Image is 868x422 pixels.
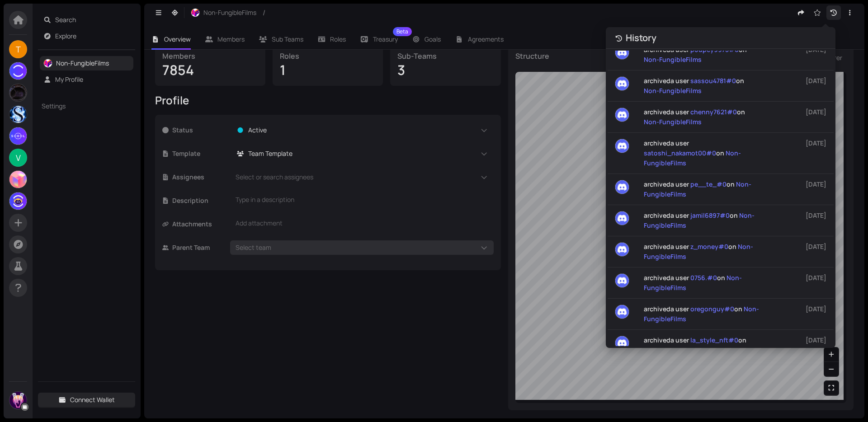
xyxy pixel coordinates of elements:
[70,395,115,405] span: Connect Wallet
[615,336,629,350] img: discord.png
[615,305,629,319] img: discord.png
[468,35,504,43] span: Agreements
[515,51,549,72] div: Structure
[615,243,629,256] img: discord.png
[768,211,826,230] div: [DATE]
[615,180,629,194] img: discord.png
[9,392,27,409] img: Jo8aJ5B5ax.jpeg
[16,40,21,58] span: T
[397,61,493,79] div: 3
[280,61,376,79] div: 1
[9,106,27,123] img: c3llwUlr6D.jpeg
[56,59,109,67] a: Non-FungibleFilms
[42,101,116,111] span: Settings
[768,76,826,96] div: [DATE]
[644,107,761,127] div: archived a user on
[162,51,258,61] div: Members
[615,139,629,153] img: discord.png
[217,35,245,43] span: Members
[768,138,826,168] div: [DATE]
[248,149,292,159] span: Team Template
[768,179,826,199] div: [DATE]
[644,76,761,96] div: archived a user on
[615,274,629,287] img: discord.png
[172,196,230,206] span: Description
[162,61,258,79] div: 7854
[55,32,76,40] a: Explore
[172,149,230,159] span: Template
[768,273,826,293] div: [DATE]
[172,125,230,135] span: Status
[393,27,412,36] sup: Beta
[172,243,230,253] span: Parent Team
[644,45,761,65] div: archived a user on
[768,242,826,262] div: [DATE]
[373,36,398,42] span: Treasury
[272,35,303,43] span: Sub Teams
[768,304,826,324] div: [DATE]
[9,84,27,101] img: DqDBPFGanK.jpeg
[38,96,135,117] div: Settings
[9,192,27,210] img: 1d3d5e142b2c057a2bb61662301e7eb7.webp
[9,62,27,80] img: S5xeEuA_KA.jpeg
[644,273,761,293] div: archived a user on
[615,108,629,122] img: discord.png
[232,243,271,253] span: Select team
[232,172,313,182] span: Select or search assignees
[164,35,191,43] span: Overview
[615,77,629,90] img: discord.png
[38,393,135,407] button: Connect Wallet
[644,242,761,262] div: archived a user on
[768,107,826,127] div: [DATE]
[16,149,21,167] span: V
[280,51,376,61] div: Roles
[615,46,629,59] img: discord.png
[615,211,629,225] img: discord.png
[248,125,267,135] span: Active
[644,211,761,230] div: archived a user on
[230,216,494,230] div: Add attachment
[768,335,826,355] div: [DATE]
[644,179,761,199] div: archived a user on
[644,304,761,324] div: archived a user on
[644,335,761,355] div: archived a user on
[172,172,230,182] span: Assignees
[236,195,488,205] div: Type in a description
[644,138,761,168] div: archived a user on
[330,35,346,43] span: Roles
[9,171,27,188] img: F74otHnKuz.jpeg
[55,75,83,84] a: My Profile
[55,13,130,27] span: Search
[425,35,441,43] span: Goals
[626,32,656,44] div: History
[172,219,230,229] span: Attachments
[155,93,501,108] div: Profile
[397,51,493,61] div: Sub-Teams
[768,45,826,65] div: [DATE]
[9,127,27,145] img: T8Xj_ByQ5B.jpeg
